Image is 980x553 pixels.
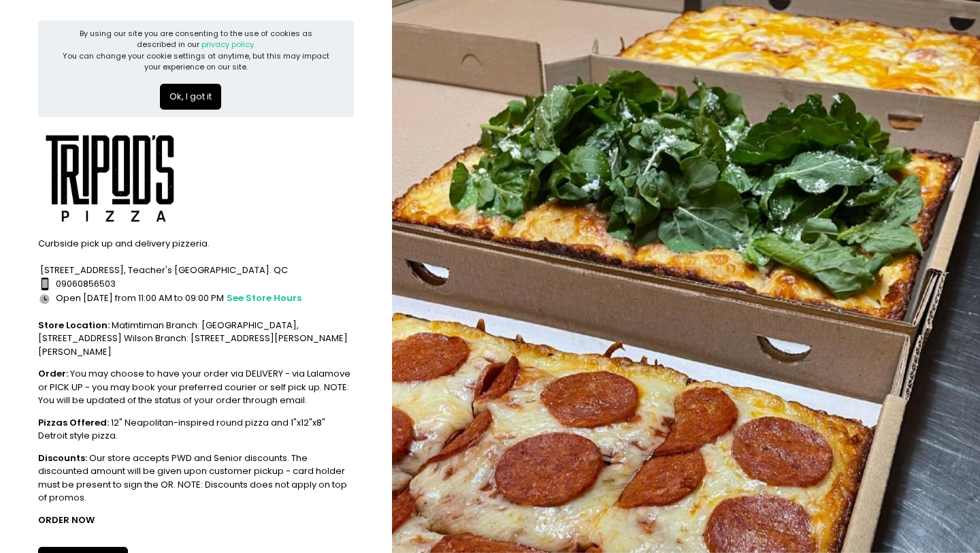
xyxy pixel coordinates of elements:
div: You may choose to have your order via DELIVERY - via Lalamove or PICK UP - you may book your pref... [38,367,354,407]
img: Tripod's Pizza [38,126,182,228]
div: 09060856503 [38,277,354,291]
b: Discounts: [38,452,87,464]
div: Our store accepts PWD and Senior discounts. The discounted amount will be given upon customer pic... [38,452,354,505]
div: [STREET_ADDRESS], Teacher's [GEOGRAPHIC_DATA]. QC [38,264,354,277]
div: Matimtiman Branch: [GEOGRAPHIC_DATA], [STREET_ADDRESS] Wilson Branch: [STREET_ADDRESS][PERSON_NAM... [38,319,354,359]
b: Store Location: [38,319,110,332]
div: ORDER NOW [38,513,354,527]
b: Pizzas Offered: [38,416,109,429]
div: Curbside pick up and delivery pizzeria. [38,237,354,251]
a: privacy policy. [201,39,255,50]
div: Open [DATE] from 11:00 AM to 09:00 PM [38,291,354,306]
div: By using our site you are consenting to the use of cookies as described in our You can change you... [61,28,331,73]
button: Ok, I got it [160,84,221,110]
div: 12" Neapolitan-inspired round pizza and 1"x12"x8" Detroit style pizza. [38,416,354,443]
button: see store hours [226,291,302,306]
b: Order: [38,367,68,380]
